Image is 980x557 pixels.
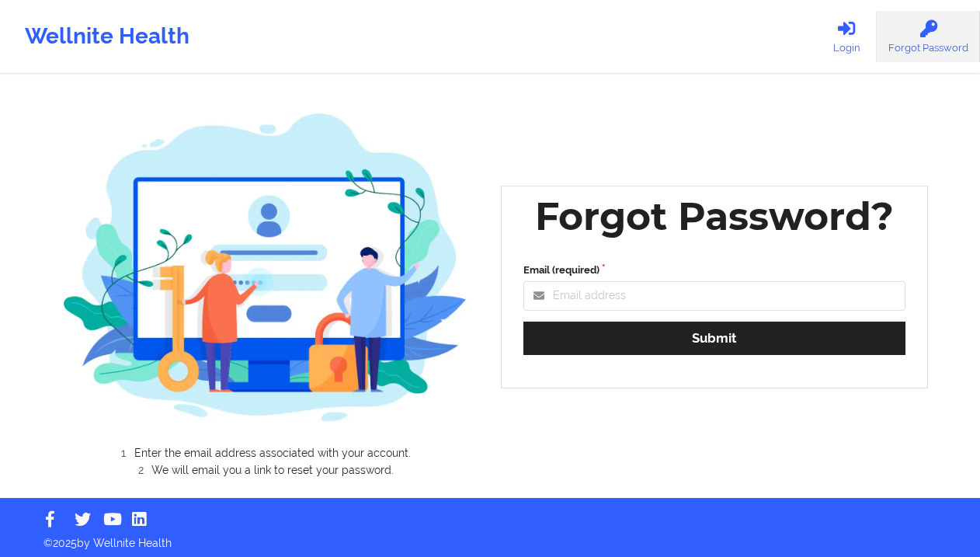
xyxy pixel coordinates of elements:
p: © 2025 by Wellnite Health [33,524,947,551]
img: wellnite-forgot-password-hero_200.d80a7247.jpg [64,98,469,436]
a: Forgot Password [877,11,980,62]
li: We will email you a link to reset your password. [77,461,468,476]
a: Login [816,11,877,62]
li: Enter the email address associated with your account. [77,447,468,461]
label: Email (required) [523,263,905,278]
input: Email address [523,281,905,311]
div: Forgot Password? [535,192,894,241]
button: Submit [523,322,905,355]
